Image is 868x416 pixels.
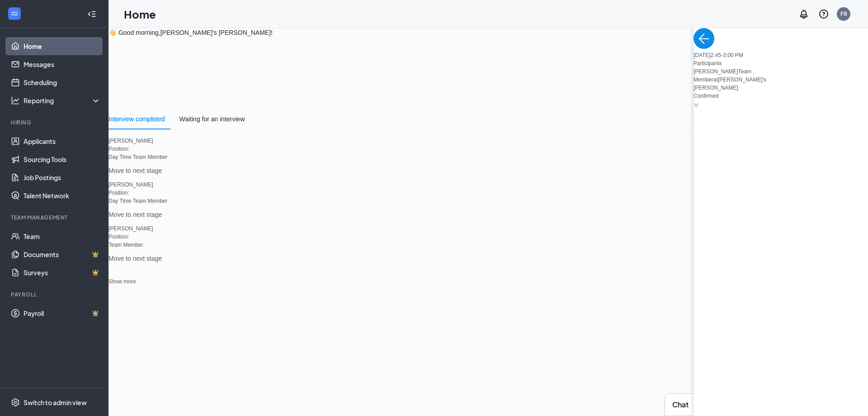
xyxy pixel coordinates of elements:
[693,68,766,91] span: Team Member at [PERSON_NAME]'s [PERSON_NAME]
[672,400,689,410] h3: Chat
[693,68,738,75] span: [PERSON_NAME]
[24,55,101,73] a: Messages
[108,161,162,181] button: Move to next stage
[11,398,20,407] svg: Settings
[24,132,101,150] a: Applicants
[108,277,803,286] div: Show more
[11,119,99,126] div: Hiring
[11,214,99,221] div: Team Management
[124,6,156,22] h1: Home
[108,114,165,124] div: Interview completed
[108,225,153,232] span: [PERSON_NAME]
[24,304,101,322] a: PayrollCrown
[24,150,101,168] a: Sourcing Tools
[108,145,803,153] p: Position:
[711,52,743,58] span: 2:45-3:00 PM
[693,102,699,108] span: down
[11,291,99,298] div: Payroll
[10,9,19,18] svg: WorkstreamLogo
[108,182,153,188] span: [PERSON_NAME]
[108,189,803,197] p: Position:
[24,398,87,407] div: Switch to admin view
[798,9,809,19] svg: Notifications
[24,168,101,186] a: Job Postings
[24,245,101,263] a: DocumentsCrown
[108,138,153,144] span: [PERSON_NAME]
[693,93,718,99] span: Confirmed
[108,153,803,161] p: Day Time Team Member
[24,227,101,245] a: Team
[818,9,829,19] svg: QuestionInfo
[24,73,101,91] a: Scheduling
[108,233,803,241] p: Position:
[24,186,101,205] a: Talent Network
[693,28,714,49] button: back-button
[108,205,162,225] button: Move to next stage
[108,241,803,249] p: Team Member
[24,37,101,55] a: Home
[840,10,847,18] div: FR
[693,60,722,67] span: Participants
[24,96,101,105] div: Reporting
[11,96,20,105] svg: Analysis
[24,263,101,282] a: SurveysCrown
[108,249,162,268] button: Move to next stage
[693,52,711,58] span: [DATE]
[179,114,245,124] div: Waiting for an interview
[108,197,803,205] p: Day Time Team Member
[108,28,803,38] h3: 👋 Good morning, [PERSON_NAME]'s [PERSON_NAME] !
[87,10,96,19] svg: Collapse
